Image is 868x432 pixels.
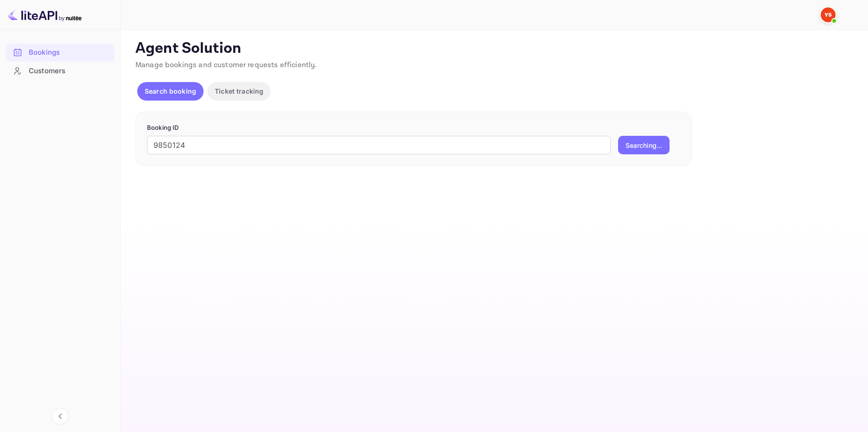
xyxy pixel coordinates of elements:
a: Customers [6,62,115,79]
div: Bookings [29,47,110,58]
img: LiteAPI logo [7,7,82,22]
p: Agent Solution [135,39,851,58]
div: Customers [29,66,110,76]
button: Searching... [618,136,670,154]
a: Bookings [6,44,115,61]
div: Customers [6,62,115,80]
input: Enter Booking ID (e.g., 63782194) [147,136,611,154]
div: Bookings [6,44,115,62]
button: Collapse navigation [52,408,69,425]
p: Search booking [145,86,196,96]
span: Manage bookings and customer requests efficiently. [135,60,317,70]
p: Booking ID [147,123,680,133]
img: Yandex Support [821,7,836,22]
p: Ticket tracking [215,86,263,96]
